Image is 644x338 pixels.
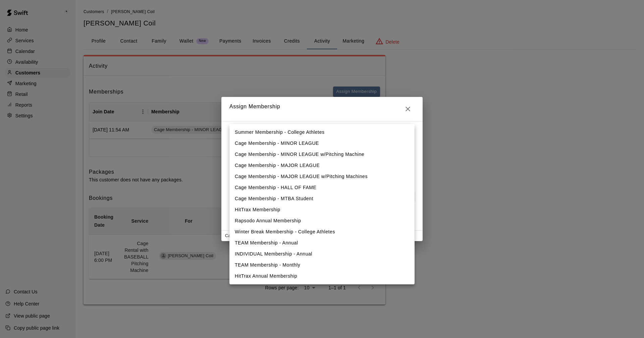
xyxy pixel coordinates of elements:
li: Cage Membership - MAJOR LEAGUE w/Pitching Machines [229,171,415,182]
li: Cage Membership - HALL OF FAME [229,182,415,193]
li: INDIVIDUAL Membership - Annual [229,248,415,260]
li: HitTrax Membership [229,204,415,215]
li: TEAM Membership - Monthly [229,260,415,271]
li: Cage Membership - MTBA Student [229,193,415,204]
li: Winter Break Membership - College Athletes [229,226,415,237]
li: Cage Membership - MINOR LEAGUE w/Pitching Machine [229,149,415,160]
li: Rapsodo Annual Membership [229,215,415,226]
li: TEAM Membership - Annual [229,237,415,248]
li: Cage Membership - MINOR LEAGUE [229,138,415,149]
li: HitTrax Annual Membership [229,271,415,282]
li: Summer Membership - College Athletes [229,127,415,138]
li: Cage Membership - MAJOR LEAGUE [229,160,415,171]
